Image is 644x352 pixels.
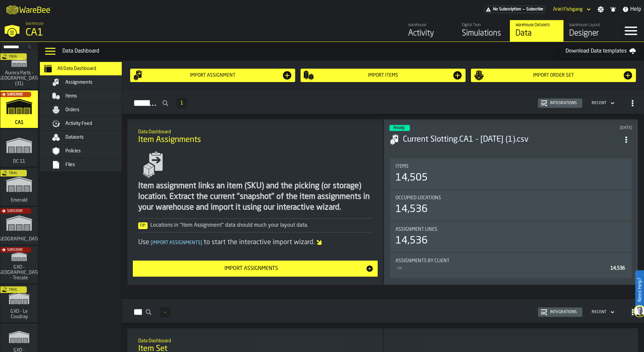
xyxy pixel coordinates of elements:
a: link-to-/wh/i/76e2a128-1b54-4d66-80d4-05ae4c277723/data [510,20,563,42]
h2: button-Items [122,299,644,323]
label: button-toggle-Menu [618,20,644,42]
div: Title [395,195,626,201]
span: Trial [9,171,17,175]
span: Assignments by Client [395,258,449,264]
span: Warehouse [25,21,44,26]
h2: button-Assignments [122,90,644,114]
span: Items [395,164,409,169]
div: Warehouse Datasets [516,23,558,27]
button: button-Import Order Set [471,69,636,82]
div: StatList-item-CH [395,264,626,273]
span: Trial [9,288,17,292]
div: Title [395,227,626,232]
button: button-Import assignment [130,69,295,82]
div: DropdownMenuValue-Ariel Fishgang [550,5,592,13]
span: Policies [65,148,81,154]
label: button-toggle-Notifications [607,6,619,13]
span: Assignment lines [395,227,437,232]
div: 14,536 [395,203,428,215]
div: Title [395,258,626,264]
li: menu Activity Feed [40,117,134,131]
div: CA1 [25,27,207,39]
div: DropdownMenuValue-4 [592,101,606,105]
a: link-to-/wh/i/76e2a128-1b54-4d66-80d4-05ae4c277723/simulations [0,90,38,129]
li: menu All Data Dashboard [40,62,134,76]
div: stat-Assignment lines [390,221,632,252]
div: Current Slotting.CA1 - 08.05.25 (1).csv [403,134,620,145]
a: link-to-/wh/i/b5402f52-ce28-4f27-b3d4-5c6d76174849/simulations [0,207,38,246]
span: Orders [65,107,79,113]
span: Files [65,162,75,167]
label: Need Help? [636,271,643,308]
span: Subscribe [7,248,23,252]
label: button-toggle-Data Menu [41,45,60,58]
span: Activity Feed [65,121,92,126]
span: Items [65,93,77,99]
h2: Sub Title [138,337,372,344]
div: Menu Subscription [484,6,545,13]
div: ButtonLoadMore-Load More-Prev-First-Last [157,307,173,318]
div: CH [397,266,608,271]
span: Import Assignments [149,240,204,245]
span: Occupied Locations [395,195,441,201]
a: link-to-/wh/i/76e2a128-1b54-4d66-80d4-05ae4c277723/pricing/ [484,6,545,13]
span: Help [630,5,641,13]
li: menu Datasets [40,131,134,144]
span: ] [201,240,202,245]
label: button-toggle-Settings [595,6,607,13]
div: Integrations [547,310,580,314]
div: Import Assignments [137,265,366,273]
section: card-AssignmentDashboardCard [389,157,632,279]
div: Locations in "Item Assignment" data should much your layout data. [138,221,372,229]
div: Integrations [547,101,580,105]
span: Tip: [138,222,148,229]
div: DropdownMenuValue-4 [592,310,606,314]
span: — [164,310,166,314]
div: Import Order Set [484,73,623,78]
div: stat-Items [390,158,632,189]
div: Warehouse [408,23,451,27]
div: ButtonLoadMore-Load More-Prev-First-Last [174,98,190,109]
span: No Subscription [493,7,521,12]
span: Subscribe [7,209,23,213]
div: Use to start the interactive import wizard. [138,238,372,247]
div: DropdownMenuValue-Ariel Fishgang [553,7,583,12]
h3: Current Slotting.CA1 - [DATE] (1).csv [403,134,620,145]
div: status-3 2 [389,125,410,131]
div: 14,536 [395,235,428,247]
div: Data [516,28,558,39]
li: menu Files [40,158,134,172]
span: DC 11 [12,159,26,164]
a: link-to-/wh/i/76e2a128-1b54-4d66-80d4-05ae4c277723/simulations [456,20,510,42]
div: Simulations [462,28,504,39]
div: title-Item Assignments [133,125,378,149]
label: button-toggle-Help [620,5,644,13]
div: Warehouse Layout [569,23,612,27]
div: Activity [408,28,451,39]
span: Trial [9,55,17,59]
h2: Sub Title [138,128,372,135]
div: Title [395,164,626,169]
a: link-to-/wh/i/76e2a128-1b54-4d66-80d4-05ae4c277723/feed/ [402,20,456,42]
div: DropdownMenuValue-4 [589,308,616,316]
span: Subscribe [526,7,543,12]
div: DropdownMenuValue-4 [589,99,616,107]
div: Designer [569,28,612,39]
div: stat-Assignments by Client [390,253,632,278]
li: menu Items [40,89,134,103]
li: menu Orders [40,103,134,117]
div: Item assignment links an item (SKU) and the picking (or storage) location. Extract the current "s... [138,181,372,213]
button: button-Import Assignments [133,261,378,277]
span: — [523,7,525,12]
button: button-Integrations [538,307,582,317]
div: stat-Occupied Locations [390,190,632,221]
div: Updated: 8/20/2025, 9:48:58 PM Created: 8/20/2025, 9:48:50 PM [522,126,632,130]
div: Import Items [314,73,452,78]
span: All Data Dashboard [57,66,96,71]
div: Data Dashboard [62,47,560,55]
span: 14,536 [610,266,625,271]
button: button-Integrations [538,98,582,108]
